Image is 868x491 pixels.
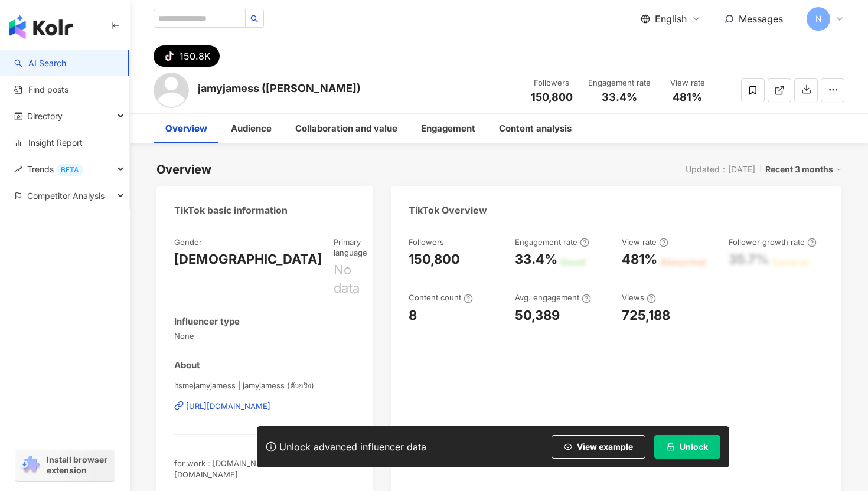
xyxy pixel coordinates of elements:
div: Collaboration and value [295,122,397,136]
div: 481% [622,250,657,269]
div: 33.4% [515,250,557,269]
span: itsmejamyjamess | jamyjamess (ตัวจริง) [174,380,355,391]
div: [DEMOGRAPHIC_DATA] [174,250,322,269]
button: View example [552,435,645,459]
div: Content count [409,292,473,303]
a: searchAI Search [14,57,66,69]
div: Overview [165,122,207,136]
span: View example [577,442,633,451]
span: Messages [739,13,783,25]
button: 150.8K [154,45,220,67]
div: Engagement rate [588,77,651,89]
a: Find posts [14,84,68,96]
div: Follower growth rate [729,237,817,247]
div: Avg. engagement [515,292,591,303]
div: Audience [231,122,272,136]
a: [URL][DOMAIN_NAME] [174,401,355,411]
a: chrome extensionInstall browser extension [15,449,115,481]
div: 725,188 [622,306,670,325]
div: 150.8K [180,48,211,64]
div: Gender [174,237,202,247]
div: Views [622,292,656,303]
div: Engagement rate [515,237,589,247]
div: View rate [665,77,710,89]
span: None [174,330,355,341]
span: Competitor Analysis [27,182,105,209]
div: 50,389 [515,306,560,325]
div: Followers [529,77,574,89]
span: Trends [27,156,83,182]
span: English [655,12,687,25]
div: Primary language [334,237,367,258]
div: Overview [156,161,211,178]
div: jamyjamess ([PERSON_NAME]) [198,81,361,96]
span: 481% [673,91,702,103]
span: 150,800 [531,91,573,103]
div: TikTok basic information [174,204,288,217]
div: Engagement [421,122,475,136]
img: logo [9,15,73,39]
span: for work : [DOMAIN_NAME][EMAIL_ADDRESS][DOMAIN_NAME] [174,459,344,479]
img: chrome extension [19,456,41,474]
div: Influencer type [174,315,240,328]
span: lock [667,443,675,451]
a: Insight Report [14,137,83,149]
div: Followers [409,237,444,247]
div: 150,800 [409,250,460,269]
span: Directory [27,103,63,129]
div: 8 [409,306,417,325]
span: Unlock [680,442,708,451]
span: rise [14,165,22,174]
span: Install browser extension [47,454,111,476]
div: Unlock advanced influencer data [279,441,426,453]
div: About [174,359,200,371]
span: search [250,15,259,23]
div: BETA [56,164,83,176]
span: 33.4% [602,91,637,103]
div: Content analysis [499,122,572,136]
img: KOL Avatar [154,73,189,108]
button: Unlock [654,435,720,459]
div: [URL][DOMAIN_NAME] [186,401,270,411]
div: Recent 3 months [765,162,841,177]
div: No data [334,261,367,297]
div: TikTok Overview [409,204,487,217]
span: N [815,12,822,25]
div: Updated：[DATE] [686,165,755,174]
div: View rate [622,237,668,247]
